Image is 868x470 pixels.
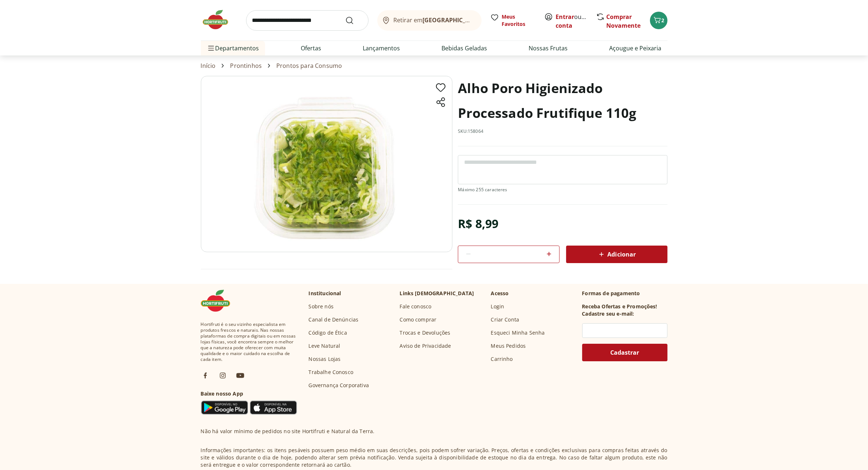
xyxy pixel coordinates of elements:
[582,344,667,361] button: Cadastrar
[566,246,667,263] button: Adicionar
[556,12,588,30] span: ou
[301,44,321,53] a: Ofertas
[309,355,341,363] a: Nossas Lojas
[491,316,519,323] a: Criar Conta
[607,13,641,30] a: Comprar Novamente
[423,16,545,24] b: [GEOGRAPHIC_DATA]/[GEOGRAPHIC_DATA]
[201,321,297,362] span: Hortifruti é o seu vizinho especialista em produtos frescos e naturais. Nas nossas plataformas de...
[377,10,482,31] button: Retirar em[GEOGRAPHIC_DATA]/[GEOGRAPHIC_DATA]
[309,369,354,376] a: Trabalhe Conosco
[201,390,297,397] h3: Baixe nosso App
[393,17,474,23] span: Retirar em
[491,355,513,363] a: Carrinho
[491,290,509,297] p: Acesso
[363,44,400,53] a: Lançamentos
[201,9,237,31] img: Hortifruti
[246,10,369,31] input: search
[597,250,636,259] span: Adicionar
[650,12,667,29] button: Carrinho
[201,62,216,69] a: Início
[201,447,667,469] p: Informações importantes: os itens pesáveis possuem peso médio em suas descrições, pois podem sofr...
[309,290,341,297] p: Institucional
[218,371,227,380] img: ig
[458,128,483,134] p: SKU: 158064
[207,39,215,57] button: Menu
[201,76,452,252] img: Principal
[201,428,375,435] p: Não há valor mínimo de pedidos no site Hortifruti e Natural da Terra.
[309,342,340,350] a: Leve Natural
[309,316,359,323] a: Canal de Denúncias
[609,44,661,53] a: Açougue e Peixaria
[458,76,667,126] h1: Alho Poro Higienizado Processado Frutifique 110g
[441,44,487,53] a: Bebidas Geladas
[582,303,657,310] h3: Receba Ofertas e Promoções!
[582,310,634,317] h3: Cadastre seu e-mail:
[400,290,474,297] p: Links [DEMOGRAPHIC_DATA]
[250,400,297,415] img: App Store Icon
[400,329,451,336] a: Trocas e Devoluções
[309,329,347,336] a: Código de Ética
[230,62,262,69] a: Prontinhos
[309,382,369,389] a: Governança Corporativa
[556,13,596,30] a: Criar conta
[662,17,665,24] span: 2
[458,213,498,234] div: R$ 8,99
[345,16,363,25] button: Submit Search
[400,342,451,350] a: Aviso de Privacidade
[276,62,342,69] a: Prontos para Consumo
[491,329,545,336] a: Esqueci Minha Senha
[201,371,210,380] img: fb
[201,400,248,415] img: Google Play Icon
[610,350,639,355] span: Cadastrar
[491,342,526,350] a: Meus Pedidos
[491,303,505,310] a: Login
[582,290,667,297] p: Formas de pagamento
[529,44,568,53] a: Nossas Frutas
[400,316,437,323] a: Como comprar
[490,13,536,28] a: Meus Favoritos
[236,371,245,380] img: ytb
[201,290,237,312] img: Hortifruti
[400,303,432,310] a: Fale conosco
[502,13,536,28] span: Meus Favoritos
[556,13,575,21] a: Entrar
[309,303,334,310] a: Sobre nós
[207,39,259,57] span: Departamentos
